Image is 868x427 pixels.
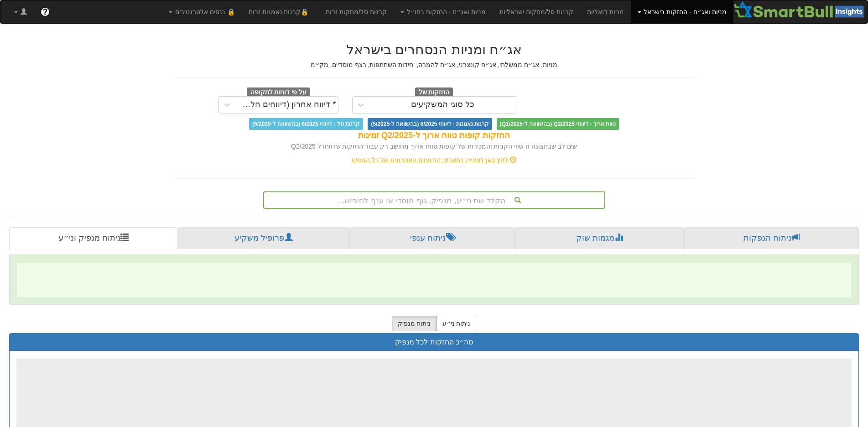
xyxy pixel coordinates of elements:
[497,118,619,130] span: טווח ארוך - דיווחי Q2/2025 (בהשוואה ל-Q1/2025)
[174,62,694,68] h5: מניות, אג״ח ממשלתי, אג״ח קונצרני, אג״ח להמרה, יחידות השתתפות, רצף מוסדיים, מק״מ
[394,0,493,23] a: מניות ואג״ח - החזקות בחו״ל
[9,227,178,249] a: ניתוח מנפיק וני״ע
[437,316,477,331] button: ניתוח ני״ע
[167,155,701,165] div: לחץ כאן לצפייה בתאריכי הדיווחים האחרונים של כל הגופים
[174,142,694,151] div: שים לב שבתצוגה זו שווי הקניות והמכירות של קופות טווח ארוך מחושב רק עבור החזקות שדווחו ל Q2/2025
[249,118,363,130] span: קרנות סל - דיווחי 6/2025 (בהשוואה ל-5/2025)
[34,0,57,23] a: ?
[392,316,437,331] button: ניתוח מנפיק
[733,0,868,19] img: Smartbull
[368,118,492,130] span: קרנות נאמנות - דיווחי 6/2025 (בהשוואה ל-5/2025)
[178,227,349,249] a: פרופיל משקיע
[174,130,694,142] div: החזקות קופות טווח ארוך ל-Q2/2025 זמינות
[411,100,474,109] div: כל סוגי המשקיעים
[631,0,733,23] a: מניות ואג״ח - החזקות בישראל
[16,338,852,346] h3: סה״כ החזקות לכל מנפיק
[238,100,336,109] div: * דיווח אחרון (דיווחים חלקיים)
[42,7,47,16] span: ?
[162,0,242,23] a: 🔒 נכסים אלטרנטיבים
[247,87,310,98] span: על פי דוחות לתקופה
[684,227,859,249] a: ניתוח הנפקות
[349,227,515,249] a: ניתוח ענפי
[515,227,684,249] a: מגמות שוק
[17,263,851,297] span: ‌
[319,0,394,23] a: קרנות סל/מחקות זרות
[580,0,631,23] a: מניות דואליות
[493,0,580,23] a: קרנות סל/מחקות ישראליות
[242,0,319,23] a: 🔒קרנות נאמנות זרות
[174,42,694,57] h2: אג״ח ומניות הנסחרים בישראל
[264,192,604,208] div: הקלד שם ני״ע, מנפיק, גוף מוסדי או ענף לחיפוש...
[415,87,453,98] span: החזקות של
